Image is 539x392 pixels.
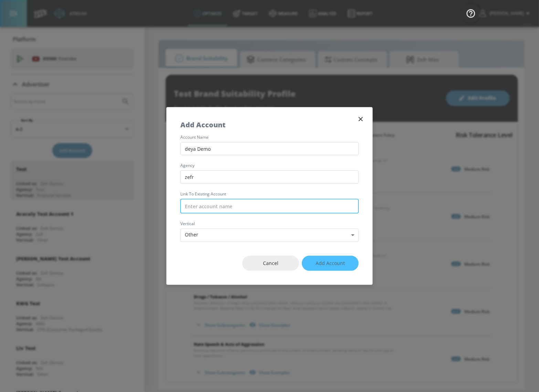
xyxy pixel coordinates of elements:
input: Enter agency name [180,170,359,184]
label: agency [180,163,359,168]
input: Enter account name [180,199,359,213]
button: Open Resource Center [461,3,480,23]
label: vertical [180,222,359,226]
h5: Add Account [180,121,225,128]
input: Enter account name [180,142,359,156]
label: account name [180,135,359,139]
span: Cancel [256,259,285,268]
button: Cancel [242,256,299,271]
label: Link to Existing Account [180,192,359,196]
div: Other [180,229,359,242]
